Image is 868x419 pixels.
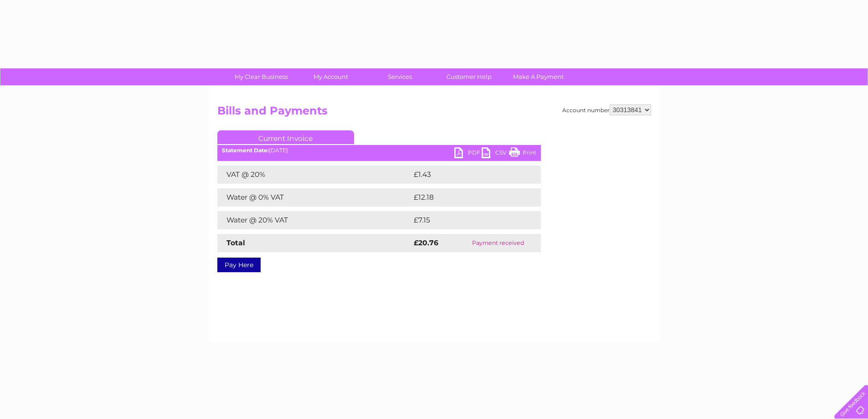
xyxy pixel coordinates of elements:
[509,147,536,160] a: Print
[455,234,540,252] td: Payment received
[224,68,299,85] a: My Clear Business
[482,147,509,160] a: CSV
[217,130,354,144] a: Current Invoice
[217,258,261,272] a: Pay Here
[217,104,651,122] h2: Bills and Payments
[562,104,651,115] div: Account number
[293,68,368,85] a: My Account
[411,166,519,184] td: £1.43
[431,68,507,85] a: Customer Help
[454,147,482,160] a: PDF
[411,188,521,207] td: £12.18
[217,147,541,154] div: [DATE]
[226,238,245,247] strong: Total
[217,166,411,184] td: VAT @ 20%
[222,147,269,154] b: Statement Date:
[501,68,576,85] a: Make A Payment
[217,188,411,207] td: Water @ 0% VAT
[362,68,437,85] a: Services
[217,211,411,229] td: Water @ 20% VAT
[414,238,438,247] strong: £20.76
[411,211,518,229] td: £7.15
